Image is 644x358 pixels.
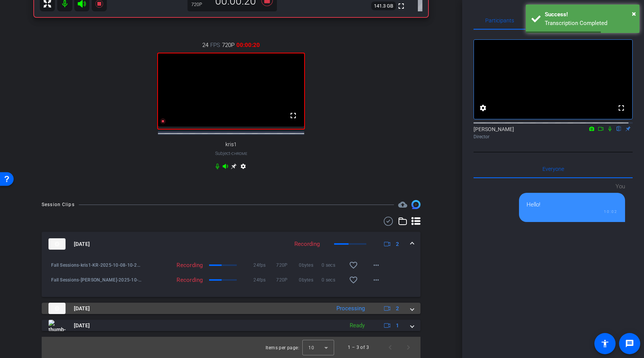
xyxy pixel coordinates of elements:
span: Fall Sessions-kris1-KR-2025-10-08-10-20-39-866-1 [51,261,143,269]
span: 24fps [253,276,276,284]
div: 1 – 3 of 3 [348,344,369,351]
span: 1 [396,322,399,330]
div: [PERSON_NAME] [474,125,633,140]
span: Everyone [542,166,564,172]
span: 2 [396,240,399,248]
div: Items per page: [266,344,299,352]
span: 24 [202,41,208,49]
button: Previous page [381,338,399,356]
span: - [230,151,231,156]
img: Session clips [411,200,420,209]
img: thumb-nail [48,238,66,250]
div: Ready [346,321,369,330]
span: 2 [396,305,399,313]
span: Subject [215,150,247,157]
mat-icon: fullscreen [289,111,298,120]
span: Fall Sessions-[PERSON_NAME]-2025-10-08-10-20-39-866-0 [51,276,143,284]
span: × [632,9,636,18]
mat-expansion-panel-header: thumb-nail[DATE]Recording2 [42,232,420,256]
span: [DATE] [74,305,90,313]
span: 720P [222,41,234,49]
div: 10:02 [527,209,617,214]
mat-icon: more_horiz [372,275,381,285]
span: 0 secs [322,276,344,284]
mat-icon: cloud_upload [398,200,407,209]
mat-expansion-panel-header: thumb-nail[DATE]Processing2 [42,303,420,314]
mat-icon: settings [478,103,488,113]
button: Next page [399,338,417,356]
span: Participants [485,18,514,23]
span: 0bytes [299,261,322,269]
span: FPS [210,41,220,49]
div: thumb-nail[DATE]Recording2 [42,256,420,297]
mat-icon: favorite_border [349,275,358,285]
span: 0bytes [299,276,322,284]
div: Session Clips [42,201,75,208]
span: 00:00:20 [236,41,260,49]
mat-expansion-panel-header: thumb-nail[DATE]Ready1 [42,320,420,331]
img: thumb-nail [48,303,66,314]
mat-icon: settings [239,163,248,172]
span: [DATE] [74,240,90,248]
div: Director [474,133,633,140]
mat-icon: more_horiz [372,261,381,270]
div: You [519,182,625,191]
div: Transcription Completed [545,19,634,28]
mat-icon: message [625,339,634,348]
span: 720P [276,261,299,269]
mat-icon: fullscreen [397,2,406,11]
button: Close [632,8,636,19]
mat-icon: accessibility [600,339,610,348]
span: 141.3 GB [371,2,396,11]
div: 720P [191,2,210,8]
mat-icon: favorite_border [349,261,358,270]
div: Processing [333,304,369,313]
span: 0 secs [322,261,344,269]
div: Success! [545,10,634,19]
span: kris1 [225,141,237,148]
mat-icon: flip [614,125,624,132]
mat-icon: fullscreen [617,103,626,113]
span: Destinations for your clips [398,200,407,209]
span: 24fps [253,261,276,269]
div: Hello! [527,200,617,209]
img: thumb-nail [48,320,66,331]
div: Recording [143,261,206,269]
span: Chrome [231,152,247,156]
div: Recording [291,240,324,249]
span: [DATE] [74,322,90,330]
div: Recording [143,276,206,284]
span: 720P [276,276,299,284]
